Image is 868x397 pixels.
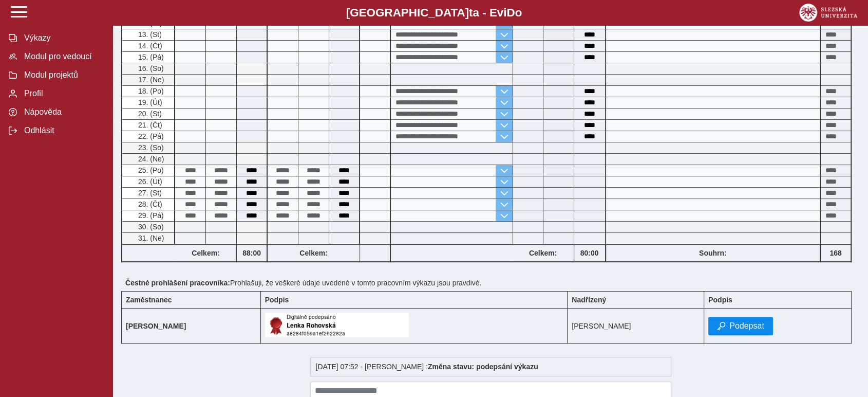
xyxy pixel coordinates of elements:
span: 28. (Čt) [136,200,162,208]
span: Podepsat [729,321,764,331]
button: Podepsat [708,317,773,335]
img: logo_web_su.png [799,4,857,22]
span: 13. (St) [136,30,162,39]
b: Zaměstnanec [126,296,172,304]
b: Nadřízený [572,296,606,304]
span: 20. (St) [136,110,162,118]
span: o [515,6,522,19]
span: 30. (So) [136,223,164,231]
b: Celkem: [175,249,236,257]
span: D [506,6,515,19]
b: [GEOGRAPHIC_DATA] a - Evi [31,6,837,20]
span: 29. (Pá) [136,211,164,220]
b: Podpis [708,296,732,304]
span: Modul pro vedoucí [21,52,104,61]
td: [PERSON_NAME] [568,309,704,344]
b: [PERSON_NAME] [126,322,186,330]
span: 26. (Út) [136,177,162,186]
div: Prohlašuji, že veškeré údaje uvedené v tomto pracovním výkazu jsou pravdivé. [121,275,860,291]
b: Celkem: [513,249,574,257]
b: Podpis [265,296,289,304]
span: 22. (Pá) [136,132,164,140]
span: Profil [21,89,104,98]
b: Změna stavu: podepsání výkazu [428,363,538,371]
b: 80:00 [574,249,605,257]
span: Modul projektů [21,70,104,80]
span: 14. (Čt) [136,42,162,50]
b: 168 [821,249,851,257]
img: Digitálně podepsáno uživatelem [265,313,409,337]
div: [DATE] 07:52 - [PERSON_NAME] : [310,357,671,376]
span: t [469,6,473,19]
span: Odhlásit [21,126,104,135]
span: Výkazy [21,33,104,43]
span: 12. (Út) [136,19,162,27]
span: 24. (Ne) [136,155,164,163]
span: 27. (St) [136,189,162,197]
b: Čestné prohlášení pracovníka: [125,279,230,287]
span: 17. (Ne) [136,76,164,84]
span: Nápověda [21,107,104,117]
span: 23. (So) [136,143,164,152]
span: 16. (So) [136,64,164,73]
b: Souhrn: [699,249,727,257]
span: 18. (Po) [136,87,164,95]
span: 19. (Út) [136,98,162,106]
span: 25. (Po) [136,166,164,174]
b: 88:00 [237,249,267,257]
span: 15. (Pá) [136,53,164,61]
b: Celkem: [268,249,360,257]
span: 31. (Ne) [136,234,164,242]
span: 21. (Čt) [136,121,162,129]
